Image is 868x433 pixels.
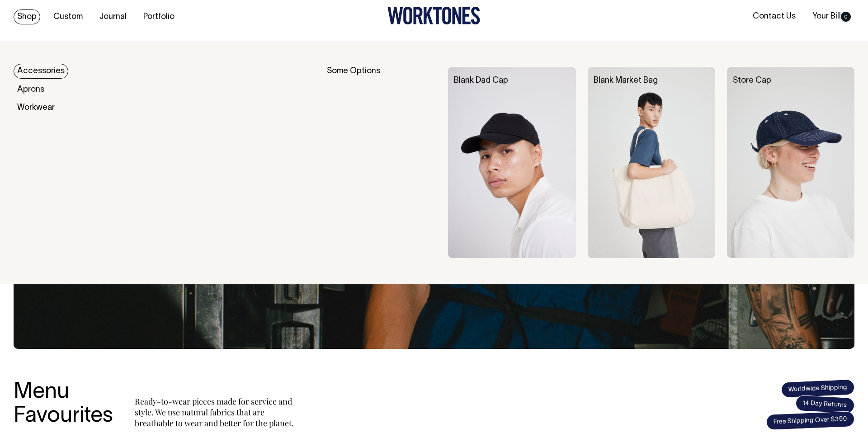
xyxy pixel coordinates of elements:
[454,77,508,85] a: Blank Dad Cap
[841,12,851,22] span: 0
[14,9,40,24] a: Shop
[14,100,58,115] a: Workwear
[327,67,436,258] div: Some Options
[809,9,854,24] a: Your Bill0
[727,67,854,258] img: Store Cap
[14,381,113,428] h3: Menu Favourites
[50,9,86,24] a: Custom
[135,396,297,428] p: Ready-to-wear pieces made for service and style. We use natural fabrics that are breathable to we...
[733,77,771,85] a: Store Cap
[140,9,178,24] a: Portfolio
[448,67,576,258] img: Blank Dad Cap
[96,9,130,24] a: Journal
[781,379,854,398] span: Worldwide Shipping
[795,395,855,414] span: 14 Day Returns
[594,77,658,85] a: Blank Market Bag
[588,67,715,258] img: Blank Market Bag
[766,411,854,430] span: Free Shipping Over $350
[14,64,68,79] a: Accessories
[749,9,799,24] a: Contact Us
[14,82,48,97] a: Aprons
